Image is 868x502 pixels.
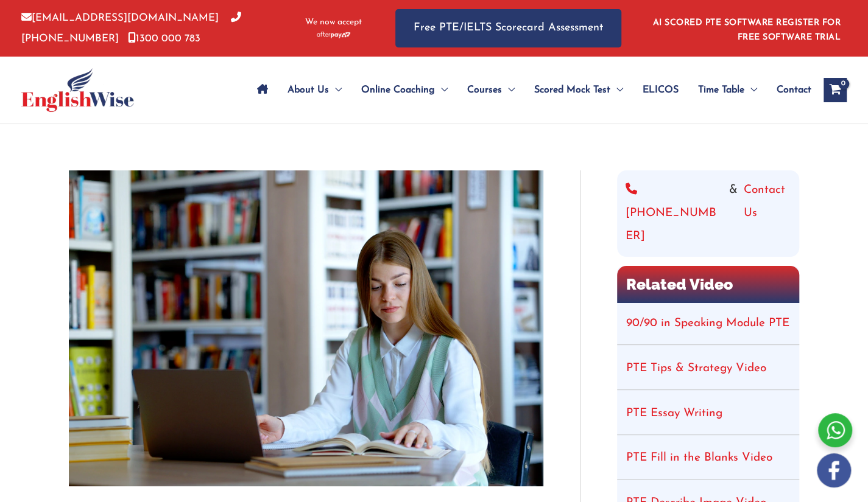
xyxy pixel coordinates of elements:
[643,69,679,111] span: ELICOS
[824,78,847,102] a: View Shopping Cart, empty
[633,69,688,111] a: ELICOS
[626,179,791,248] div: &
[698,69,744,111] span: Time Table
[767,69,811,111] a: Contact
[744,179,791,248] a: Contact Us
[626,452,772,464] a: PTE Fill in the Blanks Video
[467,69,502,111] span: Courses
[617,266,799,303] h2: Related Video
[128,33,200,44] a: 1300 000 783
[21,68,134,112] img: cropped-ew-logo
[524,69,633,111] a: Scored Mock TestMenu Toggle
[329,69,342,111] span: Menu Toggle
[688,69,767,111] a: Time TableMenu Toggle
[502,69,515,111] span: Menu Toggle
[626,408,722,419] a: PTE Essay Writing
[610,69,623,111] span: Menu Toggle
[317,32,350,38] img: Afterpay-Logo
[351,69,457,111] a: Online CoachingMenu Toggle
[646,9,847,48] aside: Header Widget 1
[278,69,351,111] a: About UsMenu Toggle
[777,69,811,111] span: Contact
[457,69,524,111] a: CoursesMenu Toggle
[395,9,621,47] a: Free PTE/IELTS Scorecard Assessment
[288,69,329,111] span: About Us
[817,453,851,487] img: white-facebook.png
[361,69,435,111] span: Online Coaching
[653,18,841,42] a: AI SCORED PTE SOFTWARE REGISTER FOR FREE SOFTWARE TRIAL
[21,13,219,23] a: [EMAIL_ADDRESS][DOMAIN_NAME]
[534,69,610,111] span: Scored Mock Test
[626,318,789,329] a: 90/90 in Speaking Module PTE
[626,179,723,248] a: [PHONE_NUMBER]
[21,13,241,43] a: [PHONE_NUMBER]
[626,363,766,374] a: PTE Tips & Strategy Video
[744,69,757,111] span: Menu Toggle
[435,69,448,111] span: Menu Toggle
[247,69,811,111] nav: Site Navigation: Main Menu
[305,16,362,29] span: We now accept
